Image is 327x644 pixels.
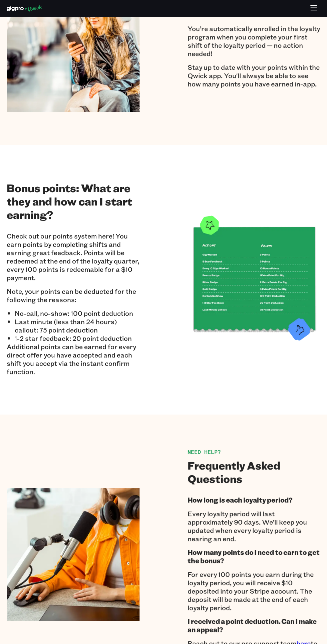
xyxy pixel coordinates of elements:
[188,24,320,58] p: You’re automatically enrolled in the loyalty program when you complete your first shift of the lo...
[188,63,320,88] p: Stay up to date with your points within the Qwick app. You'll always be able to see how many poin...
[188,448,221,455] span: Need Help?
[15,309,139,317] li: No-call, no-show: 100 point deduction
[15,317,139,334] li: Last minute (less than 24 hours) callout: 75 point deduction
[7,342,139,376] p: Additional points can be earned for every direct offer you have accepted and each shift you accep...
[188,548,320,565] strong: How many points do I need to earn to get the bonus?
[7,181,139,221] h2: Bonus points: What are they and how can I start earning?
[7,488,139,621] img: Get Started
[188,617,317,634] strong: I received a point deduction. Can I make an appeal?
[188,213,320,346] img: Actions and Points Table for Pro Loyalty
[7,232,139,282] p: Check out our points system here! You earn points by completing shifts and earning great feedback...
[188,495,292,504] strong: How long is each loyalty period?
[15,334,139,342] li: 1-2 star feedback: 20 point deduction
[188,570,320,612] p: For every 100 points you earn during the loyalty period, you will receive $10 deposited into your...
[7,287,139,304] p: Note, your points can be deducted for the following the reasons:
[188,509,320,543] p: Every loyalty period will last approximately 90 days. We’ll keep you updated when every loyalty p...
[188,458,320,485] h2: Frequently Asked Questions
